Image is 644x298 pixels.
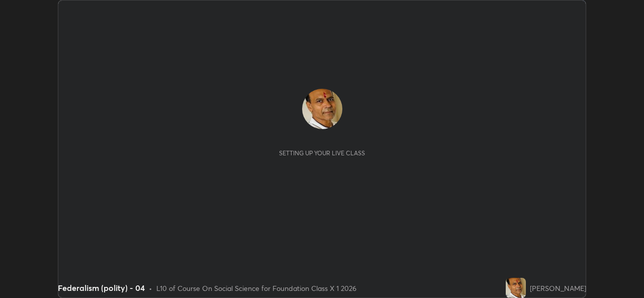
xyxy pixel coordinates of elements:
div: Federalism (polity) - 04 [58,282,145,294]
div: Setting up your live class [279,149,365,157]
div: [PERSON_NAME] [530,283,586,293]
div: • [149,283,152,293]
img: 7170774474b940bbbc15726289db5a1f.jpg [302,89,342,129]
img: 7170774474b940bbbc15726289db5a1f.jpg [506,278,526,298]
div: L10 of Course On Social Science for Foundation Class X 1 2026 [156,283,356,293]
